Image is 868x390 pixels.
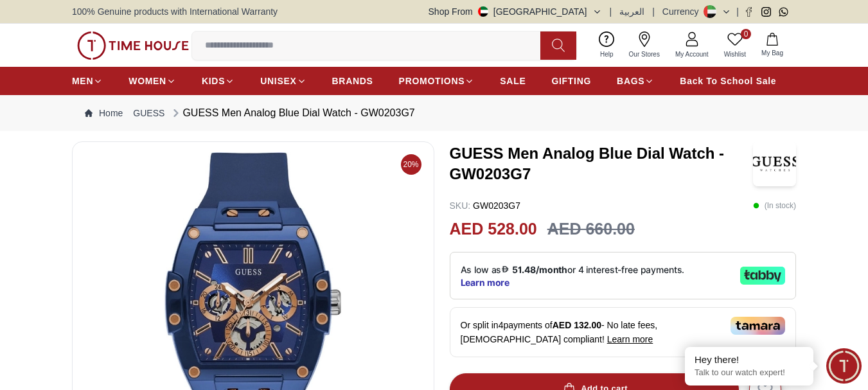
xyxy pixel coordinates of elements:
[621,29,668,62] a: Our Stores
[695,368,804,378] p: Talk to our watch expert!
[553,320,601,330] span: AED 132.00
[401,154,421,175] span: 20%
[617,75,644,87] span: BAGS
[716,29,754,62] a: 0Wishlist
[662,5,704,18] div: Currency
[128,69,176,93] a: WOMEN
[610,5,612,18] span: |
[551,75,591,87] span: GIFTING
[72,95,796,131] nav: Breadcrumb
[741,29,751,39] span: 0
[695,353,804,366] div: Hey there!
[429,5,602,18] button: Shop From[GEOGRAPHIC_DATA]
[500,69,526,93] a: SALE
[399,69,475,93] a: PROMOTIONS
[72,75,93,87] span: MEN
[450,217,537,242] h2: AED 528.00
[332,75,373,87] span: BRANDS
[617,69,654,93] a: BAGS
[680,75,776,87] span: Back To School Sale
[450,143,754,184] h3: GUESS Men Analog Blue Dial Watch - GW0203G7
[592,29,621,62] a: Help
[761,7,771,17] a: Instagram
[595,49,619,59] span: Help
[680,69,776,93] a: Back To School Sale
[202,69,235,93] a: KIDS
[736,5,739,18] span: |
[77,31,189,60] img: ...
[260,69,306,93] a: UNISEX
[826,348,862,384] div: Chat Widget
[756,48,788,58] span: My Bag
[500,75,526,87] span: SALE
[450,199,521,212] p: GW0203G7
[744,7,754,17] a: Facebook
[332,69,373,93] a: BRANDS
[399,75,465,87] span: PROMOTIONS
[170,105,414,121] div: GUESS Men Analog Blue Dial Watch - GW0203G7
[719,49,751,59] span: Wishlist
[753,199,796,212] p: ( In stock )
[779,7,788,17] a: Whatsapp
[607,334,653,344] span: Learn more
[731,317,785,335] img: Tamara
[624,49,665,59] span: Our Stores
[547,217,635,242] h3: AED 660.00
[260,75,296,87] span: UNISEX
[450,307,797,357] div: Or split in 4 payments of - No late fees, [DEMOGRAPHIC_DATA] compliant!
[753,141,796,186] img: GUESS Men Analog Blue Dial Watch - GW0203G7
[551,69,591,93] a: GIFTING
[450,200,471,211] span: SKU :
[85,107,123,120] a: Home
[128,75,166,87] span: WOMEN
[72,5,278,18] span: 100% Genuine products with International Warranty
[754,30,791,60] button: My Bag
[478,6,488,17] img: United Arab Emirates
[133,107,164,120] a: GUESS
[619,5,644,18] button: العربية
[652,5,655,18] span: |
[202,75,225,87] span: KIDS
[670,49,714,59] span: My Account
[72,69,103,93] a: MEN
